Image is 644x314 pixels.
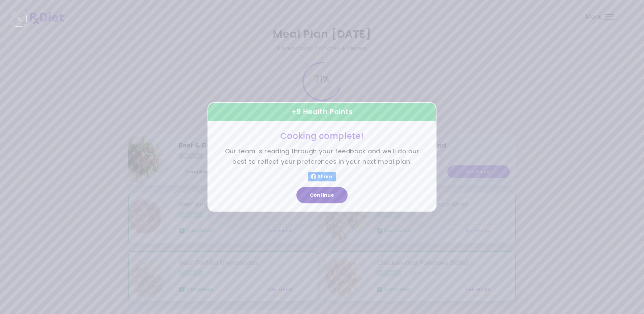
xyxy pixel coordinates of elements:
button: Share [308,172,336,182]
div: + 9 Health Points [207,102,437,122]
span: Share [316,174,333,180]
div: Close [12,12,27,27]
h3: Cooking complete! [224,131,420,141]
p: Our team is reading through your feedback and we'll do our best to reflect your preferences in yo... [224,147,420,167]
button: Continue [296,187,348,203]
